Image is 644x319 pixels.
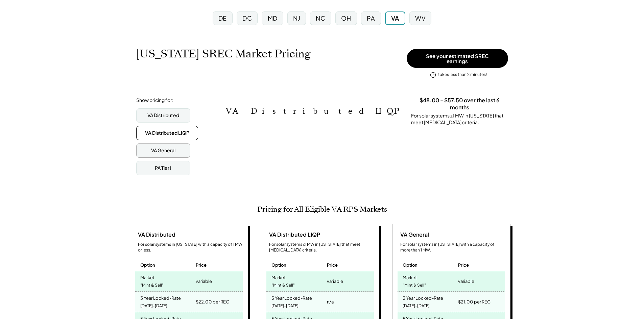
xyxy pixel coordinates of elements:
[293,14,300,22] div: NJ
[147,112,179,119] div: VA Distributed
[196,276,212,286] div: variable
[316,14,325,22] div: NC
[403,281,426,290] div: "Mint & Sell"
[391,14,399,22] div: VA
[271,301,299,311] div: [DATE]-[DATE]
[438,72,487,78] div: takes less than 2 minutes!
[136,47,311,60] h1: [US_STATE] SREC Market Pricing
[403,262,418,268] div: Option
[268,14,278,22] div: MD
[140,281,164,290] div: "Mint & Sell"
[140,293,181,301] div: 3 Year Locked-Rate
[140,262,155,268] div: Option
[138,242,243,253] div: For solar systems in [US_STATE] with a capacity of 1 MW or less.
[458,262,469,268] div: Price
[226,106,401,116] h2: VA Distributed LIQP
[140,273,154,281] div: Market
[327,276,343,286] div: variable
[327,297,334,307] div: n/a
[341,14,351,22] div: OH
[266,231,320,238] div: VA Distributed LIQP
[136,97,173,104] div: Show pricing for:
[140,301,167,311] div: [DATE]-[DATE]
[271,262,286,268] div: Option
[271,293,312,301] div: 3 Year Locked-Rate
[411,112,508,126] div: For solar systems ≤1 MW in [US_STATE] that meet [MEDICAL_DATA] criteria.
[403,293,443,301] div: 3 Year Locked-Rate
[269,242,374,253] div: For solar systems ≤1 MW in [US_STATE] that meet [MEDICAL_DATA] criteria.
[407,49,508,68] button: See your estimated SREC earnings
[411,97,508,111] h3: $48.00 - $57.50 over the last 6 months
[458,297,491,307] div: $21.00 per REC
[271,281,295,290] div: "Mint & Sell"
[151,147,175,154] div: VA General
[145,130,189,136] div: VA Distributed LIQP
[403,301,430,311] div: [DATE]-[DATE]
[135,231,175,238] div: VA Distributed
[155,165,171,171] div: PA Tier I
[257,205,387,214] h2: Pricing for All Eligible VA RPS Markets
[403,273,417,281] div: Market
[415,14,426,22] div: WV
[196,297,229,307] div: $22.00 per REC
[398,231,429,238] div: VA General
[196,262,207,268] div: Price
[458,276,474,286] div: variable
[367,14,375,22] div: PA
[400,242,505,253] div: For solar systems in [US_STATE] with a capacity of more than 1 MW.
[327,262,338,268] div: Price
[218,14,227,22] div: DE
[242,14,252,22] div: DC
[271,273,286,281] div: Market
